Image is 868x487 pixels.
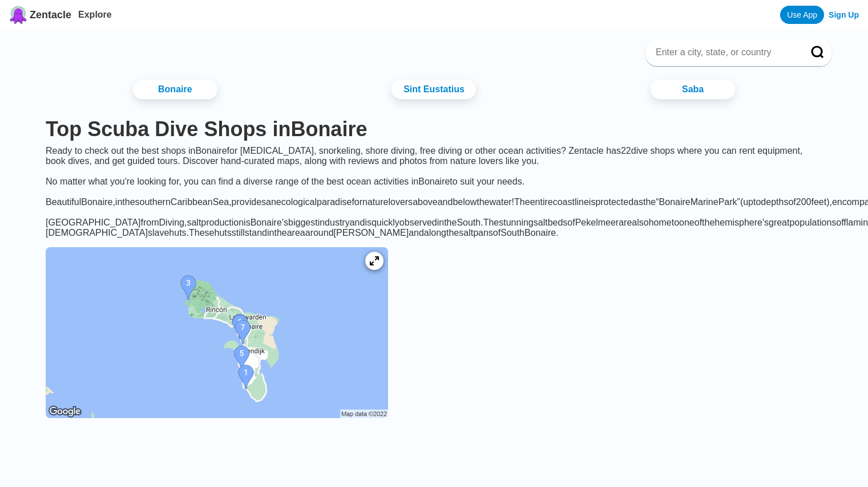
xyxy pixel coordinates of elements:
[651,80,735,99] a: Saba
[133,80,217,99] a: Bonaire
[391,80,476,99] a: Sint Eustatius
[37,238,397,429] a: Bonaire dive site map
[655,47,795,58] input: Enter a city, state, or country
[37,146,831,238] div: Ready to check out the best shops in Bonaire for [MEDICAL_DATA], snorkeling, shore diving, free d...
[829,10,859,19] a: Sign Up
[46,247,388,418] img: Bonaire dive site map
[9,6,27,24] img: Zentacle logo
[46,117,822,141] h1: Top Scuba Dive Shops in Bonaire
[780,6,824,24] a: Use App
[9,6,71,24] a: Zentacle logoZentacle
[30,9,71,21] span: Zentacle
[78,10,112,19] a: Explore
